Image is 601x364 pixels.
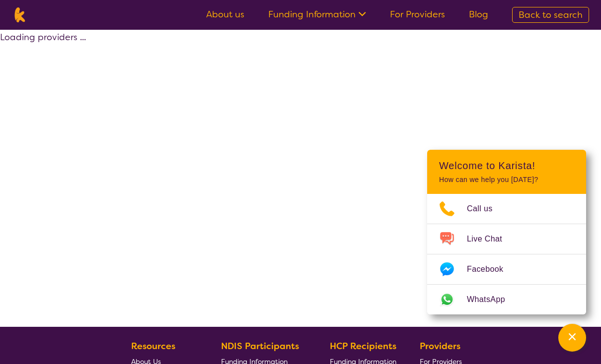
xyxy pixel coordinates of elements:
[467,262,515,277] span: Facebook
[206,8,244,20] a: About us
[439,176,574,184] p: How can we help you [DATE]?
[558,324,586,352] button: Channel Menu
[330,340,396,352] b: HCP Recipients
[420,340,460,352] b: Providers
[427,150,586,314] div: Channel Menu
[268,8,366,20] a: Funding Information
[131,340,175,352] b: Resources
[427,285,586,314] a: Web link opens in a new tab.
[519,9,583,21] span: Back to search
[221,340,299,352] b: NDIS Participants
[439,160,574,172] h2: Welcome to Karista!
[467,232,514,246] span: Live Chat
[12,7,27,22] img: Karista logo
[467,201,505,216] span: Call us
[469,8,488,20] a: Blog
[467,292,517,307] span: WhatsApp
[390,8,445,20] a: For Providers
[427,194,586,314] ul: Choose channel
[512,7,589,23] a: Back to search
